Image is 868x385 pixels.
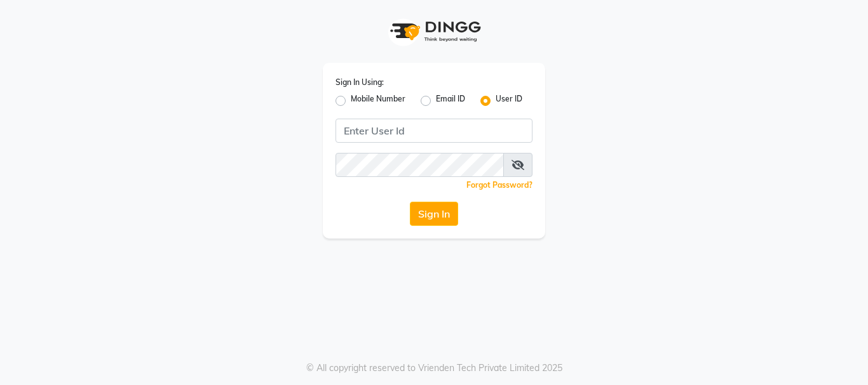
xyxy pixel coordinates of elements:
[466,180,532,190] a: Forgot Password?
[496,93,522,108] label: User ID
[336,119,532,143] input: Username
[336,77,384,88] label: Sign In Using:
[383,13,485,50] img: logo1.svg
[351,93,405,108] label: Mobile Number
[410,202,458,226] button: Sign In
[436,93,465,108] label: Email ID
[336,153,504,177] input: Username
